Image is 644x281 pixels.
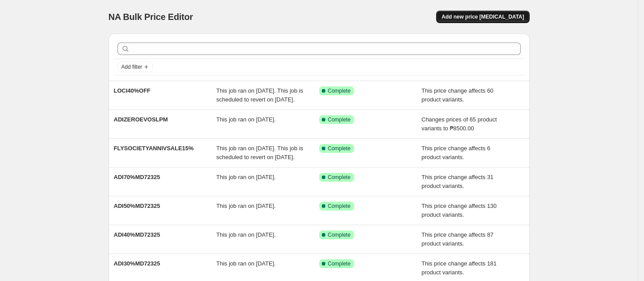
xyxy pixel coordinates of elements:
[114,87,151,94] span: LOCI40%OFF
[436,11,529,23] button: Add new price [MEDICAL_DATA]
[328,145,351,152] span: Complete
[422,260,497,276] span: This price change affects 181 product variants.
[422,145,490,160] span: This price change affects 6 product variants.
[422,87,493,103] span: This price change affects 60 product variants.
[328,260,351,267] span: Complete
[422,203,497,218] span: This price change affects 130 product variants.
[328,231,351,238] span: Complete
[216,203,276,209] span: This job ran on [DATE].
[441,13,524,20] span: Add new price [MEDICAL_DATA]
[114,231,160,238] span: ADI40%MD72325
[216,174,276,180] span: This job ran on [DATE].
[328,203,351,210] span: Complete
[114,203,160,209] span: ADI50%MD72325
[216,260,276,267] span: This job ran on [DATE].
[216,116,276,123] span: This job ran on [DATE].
[422,116,497,132] span: Changes prices of 65 product variants to ₱8500.00
[422,174,493,189] span: This price change affects 31 product variants.
[216,231,276,238] span: This job ran on [DATE].
[328,87,351,94] span: Complete
[216,145,303,160] span: This job ran on [DATE]. This job is scheduled to revert on [DATE].
[114,116,168,123] span: ADIZEROEVOSLPM
[328,116,351,123] span: Complete
[114,260,160,267] span: ADI30%MD72325
[117,62,153,72] button: Add filter
[114,174,160,180] span: ADI70%MD72325
[109,12,193,22] span: NA Bulk Price Editor
[422,231,493,247] span: This price change affects 87 product variants.
[216,87,303,103] span: This job ran on [DATE]. This job is scheduled to revert on [DATE].
[121,63,142,70] span: Add filter
[114,145,194,152] span: FLYSOCIETYANNIVSALE15%
[328,174,351,181] span: Complete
